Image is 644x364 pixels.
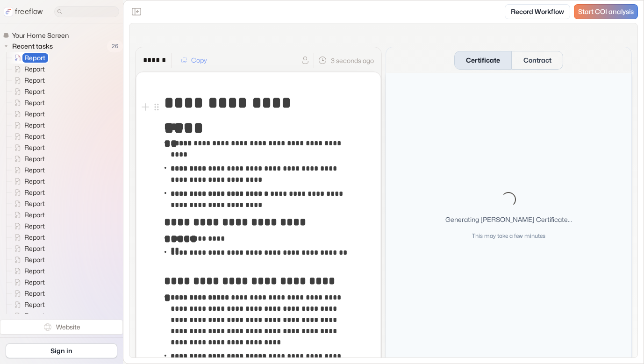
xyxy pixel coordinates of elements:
button: Open block menu [151,101,162,113]
button: Add block [140,101,151,113]
span: Report [22,177,48,186]
button: Copy [175,53,213,68]
span: Report [22,233,48,242]
span: Report [22,143,48,152]
span: Report [22,98,48,107]
span: Report [22,188,48,197]
a: Report [7,209,49,221]
span: Report [22,154,48,164]
a: Report [7,120,49,131]
p: Generating [PERSON_NAME] Certificate... [445,214,572,224]
a: Report [7,176,49,187]
a: Report [7,288,49,299]
a: freeflow [4,6,43,17]
span: Report [22,300,48,309]
a: Report [7,187,49,198]
a: Your Home Screen [3,31,72,40]
a: Report [7,142,49,153]
span: 26 [107,40,123,52]
button: Recent tasks [3,41,57,52]
a: Report [7,52,49,64]
a: Report [7,198,49,209]
a: Report [7,265,49,277]
span: Report [22,255,48,264]
a: Report [7,310,49,321]
p: This may take a few minutes [472,232,545,240]
a: Report [7,153,49,164]
span: Report [22,53,48,63]
span: Report [22,132,48,141]
span: Report [22,278,48,287]
a: Report [7,221,49,232]
span: Start COI analysis [578,8,634,16]
button: Contract [512,51,563,70]
a: Record Workflow [505,4,570,19]
a: Report [7,131,49,142]
span: Report [22,165,48,175]
p: 3 seconds ago [331,56,374,65]
span: Report [22,121,48,130]
span: Report [22,221,48,231]
button: Certificate [454,51,512,70]
p: freeflow [15,6,43,17]
span: Report [22,199,48,208]
span: Report [22,244,48,253]
span: Report [22,266,48,276]
a: Report [7,97,49,108]
span: Your Home Screen [10,31,72,40]
span: Report [22,109,48,119]
span: Report [22,64,48,74]
a: Report [7,277,49,288]
a: Report [7,243,49,254]
button: Close the sidebar [129,4,144,19]
a: Report [7,232,49,243]
a: Sign in [6,343,117,358]
a: Start COI analysis [574,4,638,19]
span: Report [22,311,48,321]
span: Report [22,289,48,298]
a: Report [7,108,49,120]
a: Report [7,164,49,176]
a: Report [7,254,49,265]
a: Report [7,64,49,75]
span: Report [22,76,48,85]
a: Report [7,299,49,310]
span: Recent tasks [10,42,56,51]
a: Report [7,75,49,86]
span: Report [22,87,48,96]
span: Report [22,210,48,220]
a: Report [7,86,49,97]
